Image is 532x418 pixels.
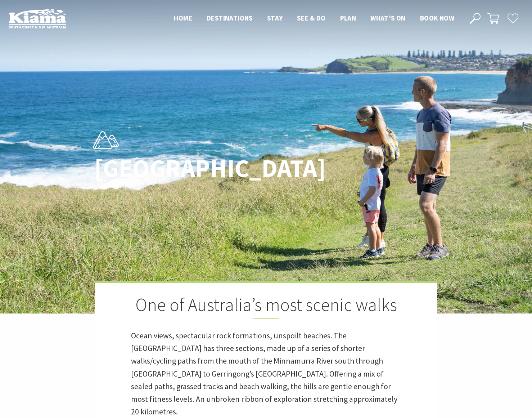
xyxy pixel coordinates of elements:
p: Ocean views, spectacular rock formations, unspoilt beaches. The [GEOGRAPHIC_DATA] has three secti... [131,329,401,418]
h2: One of Australia’s most scenic walks [131,294,401,319]
span: Stay [267,14,283,22]
span: What’s On [370,14,406,22]
span: Home [174,14,192,22]
nav: Main Menu [167,13,461,25]
span: Plan [340,14,356,22]
img: Kiama Logo [9,9,66,28]
span: Destinations [207,14,253,22]
span: See & Do [297,14,325,22]
h1: [GEOGRAPHIC_DATA] [94,155,298,182]
span: Book now [420,14,454,22]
